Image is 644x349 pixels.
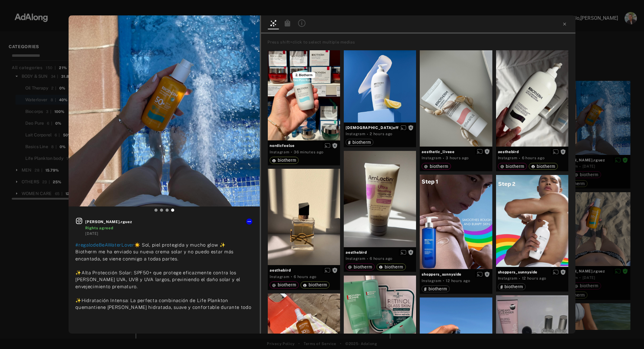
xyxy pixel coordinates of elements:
span: · [519,156,520,161]
span: Rights agreed [85,226,113,230]
span: Rights not requested [560,149,566,154]
span: Rights not requested [408,250,414,254]
button: Enable diffusion on this media [475,271,484,277]
span: Rights not requested [332,268,338,272]
span: · [443,278,444,283]
button: Enable diffusion on this media [475,148,484,155]
span: biotherm [278,158,296,163]
div: biotherm [424,164,448,168]
span: Rights not requested [484,149,490,154]
span: biotherm [428,286,447,291]
div: Instagram [498,276,517,281]
span: biotherm [354,264,372,269]
span: biotherm [505,284,523,289]
span: aesthebird [498,149,566,155]
div: biotherm [348,265,372,269]
div: biotherm [303,283,327,287]
span: aesthebird [270,268,338,273]
div: Instagram [270,149,289,155]
span: · [291,274,293,279]
span: biotherm [278,282,296,287]
span: biotherm [506,164,524,169]
time: 2025-08-19T10:54:29.000Z [446,156,469,160]
span: biotherm [430,164,448,169]
span: aesthebird [346,250,414,255]
time: 2025-08-19T11:19:50.000Z [370,132,393,136]
div: biotherm [379,265,403,269]
span: [PERSON_NAME].rguez [85,219,253,225]
button: Enable diffusion on this media [323,267,332,273]
span: Rights not requested [408,125,414,130]
div: biotherm [500,285,523,289]
span: · [443,156,444,161]
div: Instagram [498,155,517,161]
div: Instagram [270,274,289,280]
div: biotherm [424,287,447,291]
div: Instagram [346,256,365,261]
button: Enable diffusion on this media [323,142,332,149]
span: aesthetic_liveee [422,149,490,155]
span: shoppers_sunnyside [422,272,490,277]
button: Enable diffusion on this media [399,124,408,131]
span: · [367,132,368,137]
time: 2025-08-19T01:04:26.000Z [522,276,546,280]
span: Rights not requested [560,270,566,274]
span: Rights not requested [484,272,490,276]
button: Enable diffusion on this media [551,148,560,155]
div: biotherm [500,164,524,168]
time: 2025-08-19T08:03:20.000Z [522,156,545,160]
iframe: Chat Widget [613,319,644,349]
span: [DEMOGRAPHIC_DATA]official [346,125,414,131]
div: Press shift+click to select multiple medias [267,39,573,45]
div: biotherm [348,140,371,144]
span: biotherm [352,140,371,145]
div: biotherm [272,158,296,162]
div: biotherm [272,283,296,287]
time: 2025-08-19T01:06:03.000Z [446,279,470,283]
div: biotherm [531,164,555,168]
img: INS_DMK2O3hoMHd_3 [69,15,260,206]
span: · [367,256,368,261]
time: 2025-08-19T08:03:20.000Z [370,256,393,261]
span: biotherm [537,164,555,169]
span: · [291,150,293,155]
button: Enable diffusion on this media [551,269,560,275]
div: Instagram [422,155,441,161]
time: 2025-07-16T12:57:43.000Z [85,231,98,236]
span: · [519,276,520,281]
span: biotherm [309,282,327,287]
button: Enable diffusion on this media [399,249,408,256]
div: Instagram [422,278,441,284]
span: shoppers_sunnyside [498,269,566,275]
span: biotherm [385,264,403,269]
span: Rights not requested [332,143,338,147]
div: Instagram [346,131,365,137]
time: 2025-08-19T12:57:07.000Z [294,150,324,154]
span: nordicfeelse [270,143,338,148]
time: 2025-08-19T08:03:20.000Z [294,275,317,279]
span: #regalodeBeAWaterLover [75,242,134,247]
